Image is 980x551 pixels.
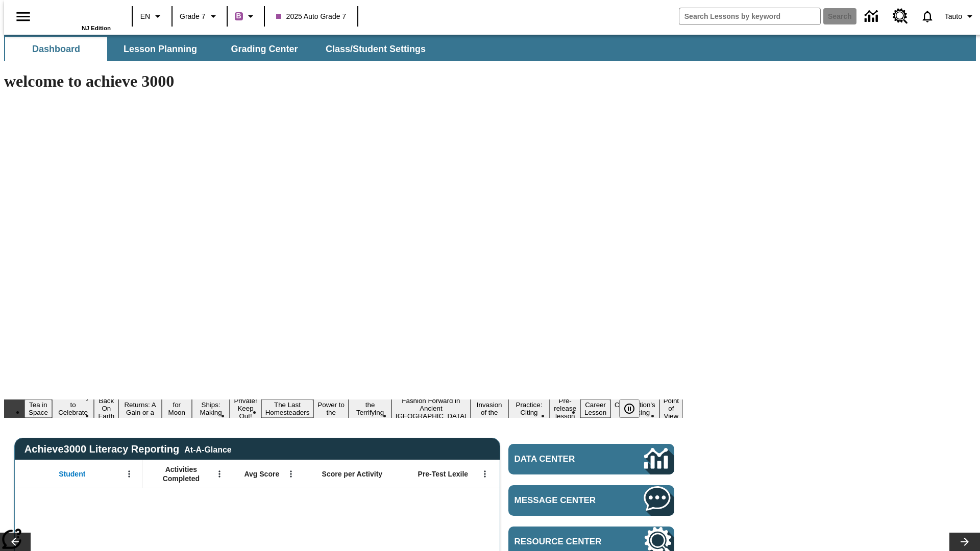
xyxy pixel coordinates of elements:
[94,395,118,421] button: Slide 3 Back On Earth
[508,485,674,516] a: Message Center
[949,533,980,551] button: Lesson carousel, Next
[679,8,820,24] input: search field
[941,7,980,26] button: Profile/Settings
[276,11,347,22] span: 2025 Auto Grade 7
[82,25,111,31] span: NJ Edition
[945,11,962,22] span: Tauto
[326,43,426,55] span: Class/Student Settings
[914,3,941,30] a: Notifications
[44,5,111,25] a: Home
[192,392,230,425] button: Slide 6 Cruise Ships: Making Waves
[180,11,206,22] span: Grade 7
[213,37,315,61] button: Grading Center
[24,399,52,418] button: Slide 1 Tea in Space
[8,2,38,32] button: Open side menu
[24,443,232,455] span: Achieve3000 Literacy Reporting
[230,395,261,421] button: Slide 7 Private! Keep Out!
[508,392,550,425] button: Slide 13 Mixed Practice: Citing Evidence
[52,392,94,425] button: Slide 2 Get Ready to Celebrate Juneteenth!
[859,3,887,31] a: Data Center
[44,4,111,31] div: Home
[619,399,640,418] button: Pause
[118,392,161,425] button: Slide 4 Free Returns: A Gain or a Drain?
[236,10,241,22] span: B
[391,395,471,421] button: Slide 11 Fashion Forward in Ancient Rome
[212,466,227,482] button: Open Menu
[4,37,435,61] div: SubNavbar
[59,469,85,479] span: Student
[887,3,914,30] a: Resource Center, Will open in new tab
[140,11,150,22] span: EN
[514,495,614,506] span: Message Center
[261,399,314,418] button: Slide 8 The Last Homesteaders
[580,399,610,418] button: Slide 15 Career Lesson
[550,395,580,421] button: Slide 14 Pre-release lesson
[4,35,976,61] div: SubNavbar
[32,43,80,55] span: Dashboard
[349,392,391,425] button: Slide 10 Attack of the Terrifying Tomatoes
[121,466,137,482] button: Open Menu
[283,466,299,482] button: Open Menu
[508,444,674,474] a: Data Center
[231,43,298,55] span: Grading Center
[4,72,683,91] h1: welcome to achieve 3000
[477,466,493,482] button: Open Menu
[471,392,508,425] button: Slide 12 The Invasion of the Free CD
[322,469,383,479] span: Score per Activity
[610,392,659,425] button: Slide 16 The Constitution's Balancing Act
[313,392,349,425] button: Slide 9 Solar Power to the People
[136,7,168,26] button: Language: EN, Select a language
[244,469,279,479] span: Avg Score
[418,469,469,479] span: Pre-Test Lexile
[124,43,197,55] span: Lesson Planning
[514,537,614,547] span: Resource Center
[619,399,650,418] div: Pause
[162,392,192,425] button: Slide 5 Time for Moon Rules?
[184,443,231,455] div: At-A-Glance
[231,7,261,26] button: Boost Class color is purple. Change class color
[317,37,434,61] button: Class/Student Settings
[5,37,107,61] button: Dashboard
[659,395,683,421] button: Slide 17 Point of View
[148,465,215,483] span: Activities Completed
[109,37,211,61] button: Lesson Planning
[176,7,224,26] button: Grade: Grade 7, Select a grade
[514,454,610,464] span: Data Center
